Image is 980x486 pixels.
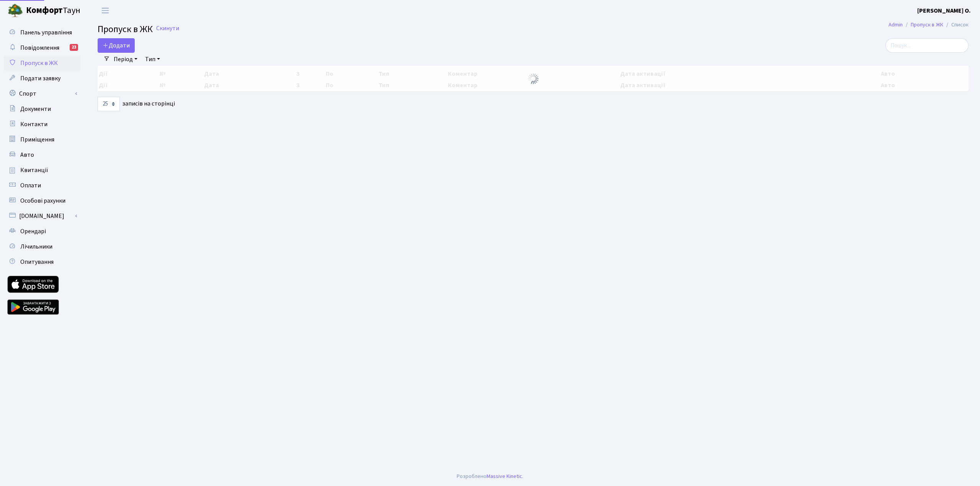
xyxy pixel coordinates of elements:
span: Подати заявку [20,74,60,83]
span: Лічильники [20,242,52,251]
a: [DOMAIN_NAME] [4,208,80,224]
a: Приміщення [4,132,80,147]
a: Документи [4,101,80,117]
a: Контакти [4,117,80,132]
img: Обробка... [527,73,539,85]
a: Пропуск в ЖК [911,21,943,29]
a: Квитанції [4,163,80,178]
span: Квитанції [20,166,48,174]
span: Орендарі [20,227,46,236]
a: Період [111,53,140,66]
button: Переключити навігацію [96,4,115,17]
a: Admin [889,21,903,29]
label: записів на сторінці [98,97,175,111]
span: Пропуск в ЖК [20,59,58,67]
span: Панель управління [20,28,72,37]
img: logo.png [8,3,23,18]
input: Пошук... [885,38,969,53]
a: [PERSON_NAME] О. [917,6,971,15]
a: Massive Kinetic [487,472,522,480]
select: записів на сторінці [98,97,120,111]
nav: breadcrumb [877,17,980,33]
a: Подати заявку [4,71,80,86]
span: Опитування [20,258,54,266]
a: Панель управління [4,25,80,40]
a: Додати [98,38,135,53]
a: Пропуск в ЖК [4,55,80,71]
span: Пропуск в ЖК [98,23,153,36]
a: Оплати [4,178,80,193]
div: Розроблено . [457,472,523,481]
span: Авто [20,151,34,159]
span: Оплати [20,181,41,190]
span: Контакти [20,120,47,128]
div: 23 [70,44,78,51]
span: Особові рахунки [20,197,65,205]
a: Опитування [4,254,80,270]
a: Особові рахунки [4,193,80,208]
span: Приміщення [20,135,54,144]
span: Документи [20,105,51,113]
span: Додати [103,41,130,50]
a: Повідомлення23 [4,40,80,55]
a: Скинути [156,25,179,32]
span: Таун [26,4,80,17]
span: Повідомлення [20,44,59,52]
a: Лічильники [4,239,80,254]
a: Тип [142,53,163,66]
a: Авто [4,147,80,163]
b: Комфорт [26,4,63,16]
a: Орендарі [4,224,80,239]
a: Спорт [4,86,80,101]
li: Список [943,21,969,29]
